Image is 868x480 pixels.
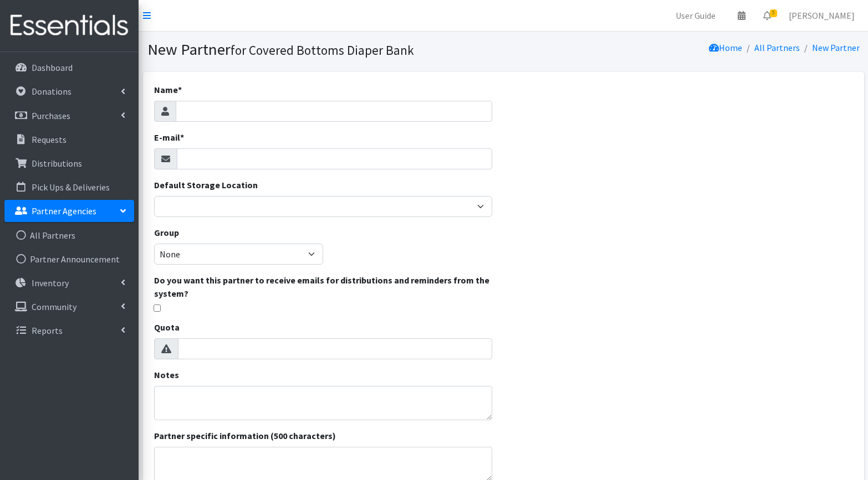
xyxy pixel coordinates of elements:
label: Name [154,83,182,96]
a: Dashboard [4,56,134,79]
a: Donations [4,80,134,102]
span: 5 [770,9,777,17]
label: E-mail [154,131,184,144]
p: Pick Ups & Deliveries [32,182,110,193]
a: Partner Agencies [4,200,134,222]
abbr: required [178,84,182,95]
p: Community [32,301,76,312]
a: Reports [4,319,134,342]
p: Requests [32,134,67,145]
a: Community [4,296,134,318]
p: Purchases [32,110,70,121]
small: for Covered Bottoms Diaper Bank [231,42,414,58]
p: Distributions [32,158,82,169]
a: All Partners [4,224,134,246]
abbr: required [180,132,184,143]
h1: New Partner [147,40,499,59]
label: Default Storage Location [154,178,258,192]
label: Partner specific information (500 characters) [154,429,336,442]
label: Quota [154,321,180,334]
label: Group [154,226,179,239]
p: Inventory [32,277,69,288]
a: [PERSON_NAME] [780,4,864,27]
a: Pick Ups & Deliveries [4,176,134,198]
a: New Partner [812,42,860,53]
a: Inventory [4,272,134,294]
a: Requests [4,128,134,151]
a: All Partners [754,42,800,53]
a: Home [709,42,742,53]
p: Partner Agencies [32,205,96,216]
label: Do you want this partner to receive emails for distributions and reminders from the system? [154,273,493,300]
img: HumanEssentials [4,7,134,44]
p: Donations [32,86,72,97]
a: User Guide [667,4,724,27]
a: 5 [754,4,780,27]
a: Partner Announcement [4,248,134,270]
a: Purchases [4,105,134,127]
p: Reports [32,325,63,336]
p: Dashboard [32,62,73,73]
label: Notes [154,368,179,381]
a: Distributions [4,152,134,174]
